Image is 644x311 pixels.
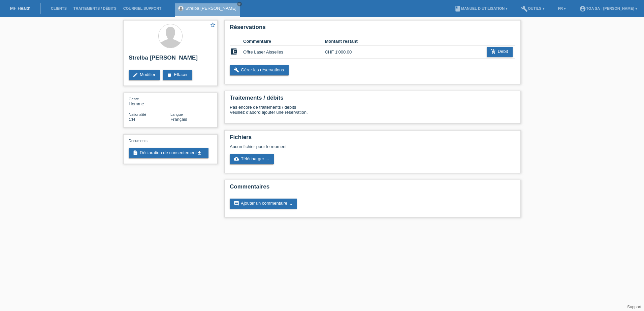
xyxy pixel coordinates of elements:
td: Offre Laser Aisselles [243,45,325,59]
a: descriptionDéclaration de consentementget_app [129,148,208,158]
span: Langue [170,112,183,116]
h2: Fichiers [230,134,515,144]
i: account_balance_wallet [230,47,238,56]
h2: Réservations [230,24,515,34]
a: FR ▾ [555,6,570,10]
a: commentAjouter un commentaire ... [230,199,297,209]
i: book [454,5,461,12]
i: star_border [210,22,216,28]
a: buildGérer les réservations [230,65,289,75]
span: Nationalité [129,112,146,116]
i: close [238,2,241,6]
a: MF Health [10,6,30,11]
a: Clients [47,6,70,10]
span: Français [170,117,187,122]
i: cloud_upload [234,156,239,162]
i: build [234,67,239,73]
h2: Traitements / débits [230,95,515,105]
h2: Strelba [PERSON_NAME] [129,55,212,65]
div: Aucun fichier pour le moment [230,144,436,149]
i: build [521,5,528,12]
a: Strelba [PERSON_NAME] [185,6,236,11]
i: delete [167,72,172,77]
i: description [133,150,138,155]
a: buildOutils ▾ [518,6,548,10]
i: account_circle [579,5,586,12]
i: edit [133,72,138,77]
i: add_shopping_cart [491,49,496,54]
th: Montant restant [325,37,365,45]
i: get_app [197,150,202,155]
span: Suisse [129,117,135,122]
a: Courriel Support [120,6,165,10]
div: Pas encore de traitements / débits Veuillez d'abord ajouter une réservation. [230,105,515,120]
div: Homme [129,96,170,106]
a: Traitements / débits [70,6,120,10]
a: cloud_uploadTélécharger ... [230,154,274,164]
a: star_border [210,22,216,29]
th: Commentaire [243,37,325,45]
h2: Commentaires [230,183,515,194]
a: account_circleTOA SA - [PERSON_NAME] ▾ [576,6,641,10]
a: Support [627,305,641,309]
a: add_shopping_cartDébit [487,47,513,57]
a: bookManuel d’utilisation ▾ [451,6,511,10]
span: Documents [129,139,148,143]
a: close [237,2,242,6]
span: Genre [129,97,139,101]
i: comment [234,201,239,206]
a: deleteEffacer [163,70,192,80]
a: editModifier [129,70,160,80]
td: CHF 1'000.00 [325,45,365,59]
